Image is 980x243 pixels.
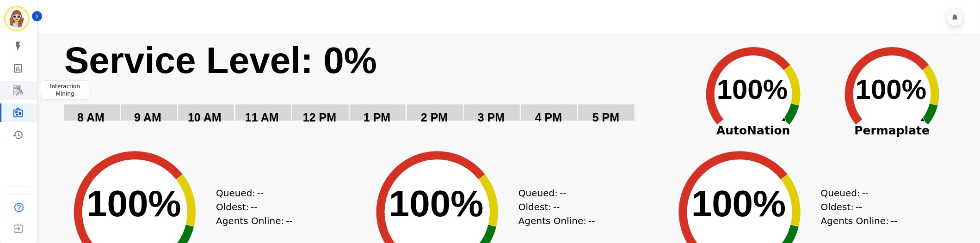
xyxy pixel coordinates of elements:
div: Queued: [821,186,890,200]
span: -- [286,214,292,228]
span: -- [891,214,897,228]
text: 4 PM [535,111,562,124]
div: Oldest: [216,200,285,214]
text: 12 PM [303,111,336,124]
div: Oldest: [821,200,890,214]
text: Service Level: 0% [64,40,377,81]
img: Bordered avatar [6,7,28,30]
span: -- [588,214,595,228]
div: Agents Online: [518,214,597,228]
text: 100% [389,183,484,224]
text: 10 AM [188,111,222,124]
div: Agents Online: [821,214,900,228]
div: Agents Online: [216,214,295,228]
text: 100% [717,74,788,105]
span: AutoNation [684,122,823,140]
text: 8 AM [77,111,105,124]
div: Oldest: [518,200,588,214]
span: Permaplate [823,122,962,140]
text: 2 PM [421,111,448,124]
text: 3 PM [478,111,505,124]
svg: Service Level: 0% [63,38,682,137]
text: 5 PM [592,111,619,124]
text: 100% [86,183,181,224]
span: -- [560,186,566,200]
span: -- [856,200,862,214]
span: -- [251,200,257,214]
text: 100% [856,74,926,105]
span: -- [553,200,560,214]
text: 1 PM [364,111,390,124]
text: 9 AM [134,111,161,124]
text: 11 AM [245,111,279,124]
span: -- [862,186,869,200]
div: Queued: [518,186,588,200]
div: Queued: [216,186,285,200]
text: 100% [691,183,786,224]
span: -- [257,186,264,200]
